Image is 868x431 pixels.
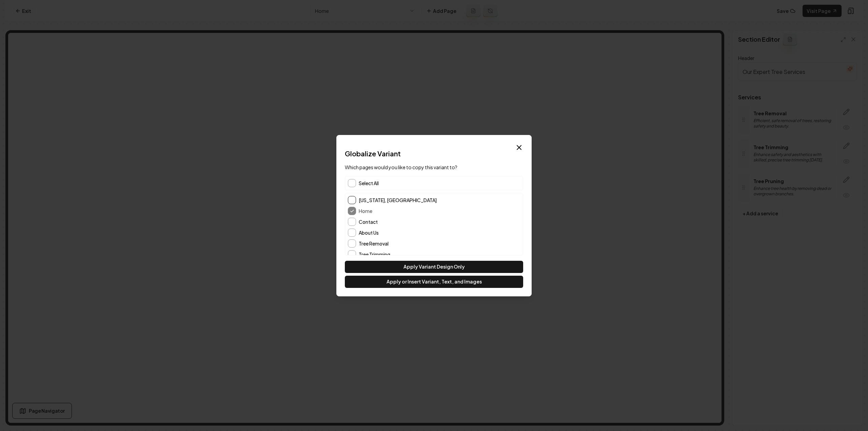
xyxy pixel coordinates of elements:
[345,149,523,158] h2: Globalize Variant
[359,241,520,246] label: Tree Removal
[345,276,523,288] button: Apply or Insert Variant, Text, and Images
[359,198,520,202] label: [US_STATE], [GEOGRAPHIC_DATA]
[359,209,520,213] label: Home
[345,261,523,273] button: Apply Variant Design Only
[359,252,520,257] label: Tree Trimming
[359,180,379,187] span: Select All
[345,164,523,171] p: Which pages would you like to copy this variant to?
[359,219,520,224] label: Contact
[359,230,520,235] label: About Us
